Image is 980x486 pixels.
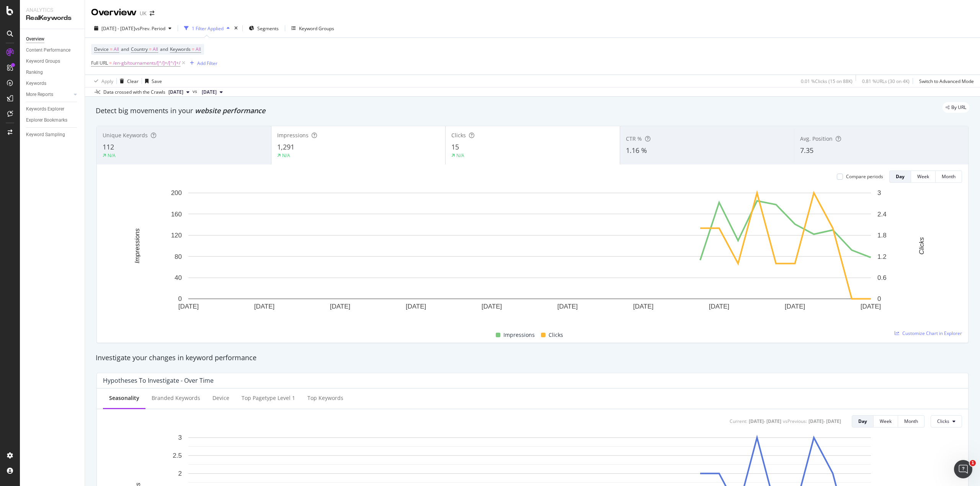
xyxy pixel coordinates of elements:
span: Avg. Position [800,135,833,142]
button: 1 Filter Applied [181,22,233,34]
div: Switch to Advanced Mode [919,78,974,85]
a: Overview [26,35,79,43]
div: Keyword Groups [26,57,60,65]
span: Country [131,46,148,52]
button: Month [898,415,924,427]
div: Top pagetype Level 1 [242,394,295,402]
div: Branded Keywords [152,394,200,402]
div: 1 Filter Applied [192,25,224,32]
span: 1 [970,460,976,466]
button: Month [936,171,962,183]
div: N/A [282,152,290,159]
div: Content Performance [26,46,70,54]
span: 15 [451,142,459,151]
span: 2025 Aug. 30th [202,89,217,96]
span: /en-gb/tournaments/[^/]+/[^/]+/ [113,58,180,68]
div: Hypotheses to Investigate - Over Time [103,377,214,384]
span: 2025 Oct. 11th [168,89,183,96]
span: 1.16 % [626,146,647,155]
button: [DATE] [199,88,226,97]
text: 2 [178,470,182,477]
text: 160 [171,211,182,218]
span: Clicks [549,330,563,340]
span: Segments [257,25,279,32]
a: Keywords Explorer [26,105,79,113]
text: [DATE] [785,303,805,310]
div: [DATE] - [DATE] [808,418,841,424]
text: 2.5 [173,452,182,459]
text: [DATE] [406,303,426,310]
a: Keyword Groups [26,57,79,65]
div: Week [917,173,929,180]
span: Customize Chart in Explorer [902,330,962,336]
text: 2.4 [877,211,887,218]
span: CTR % [626,135,642,142]
button: Keyword Groups [288,22,337,34]
button: Save [142,75,162,87]
div: RealKeywords [26,14,78,23]
div: Day [858,418,867,424]
span: vs Prev. Period [135,25,165,32]
span: Device [94,46,109,52]
span: All [153,44,158,55]
div: Keywords [26,80,46,88]
div: legacy label [942,102,969,113]
text: [DATE] [633,303,654,310]
span: Keywords [170,46,191,52]
div: times [233,24,239,32]
span: 112 [103,142,114,151]
div: Add Filter [197,60,217,67]
text: 80 [175,253,182,260]
text: 200 [171,189,182,197]
div: UK [140,10,147,17]
a: Keyword Sampling [26,131,79,139]
button: Segments [246,22,282,34]
text: [DATE] [254,303,275,310]
div: Current: [730,418,747,424]
text: 1.2 [877,253,887,260]
text: 0.6 [877,274,887,281]
div: A chart. [103,189,956,322]
button: Apply [91,75,113,87]
div: 0.01 % Clicks ( 15 on 88K ) [801,78,853,85]
div: Week [880,418,892,424]
span: and [160,46,168,52]
div: vs Previous : [783,418,807,424]
button: [DATE] - [DATE]vsPrev. Period [91,22,175,34]
div: Day [896,173,905,180]
button: Clicks [931,415,962,427]
text: 3 [877,189,881,197]
span: = [109,60,112,66]
div: Save [152,78,162,85]
a: More Reports [26,91,72,99]
iframe: Intercom live chat [954,460,972,478]
div: More Reports [26,91,53,99]
div: Keyword Sampling [26,131,65,139]
span: [DATE] - [DATE] [101,25,135,32]
div: Overview [91,6,137,19]
text: [DATE] [330,303,351,310]
text: [DATE] [178,303,199,310]
span: Impressions [277,132,309,139]
div: [DATE] - [DATE] [749,418,781,424]
span: and [121,46,129,52]
span: All [196,44,201,55]
text: [DATE] [557,303,578,310]
span: 7.35 [800,146,813,155]
div: Keywords Explorer [26,105,64,113]
button: Day [889,171,911,183]
a: Keywords [26,80,79,88]
text: 0 [178,295,182,302]
div: 0.81 % URLs ( 30 on 4K ) [862,78,910,85]
div: arrow-right-arrow-left [150,11,154,16]
div: Keyword Groups [299,25,334,32]
span: Full URL [91,60,108,66]
span: All [114,44,119,55]
span: Impressions [503,330,535,340]
div: Apply [101,78,113,85]
a: Explorer Bookmarks [26,116,79,124]
div: Top Keywords [307,394,343,402]
span: = [192,46,194,52]
text: 1.8 [877,232,887,239]
span: = [149,46,152,52]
